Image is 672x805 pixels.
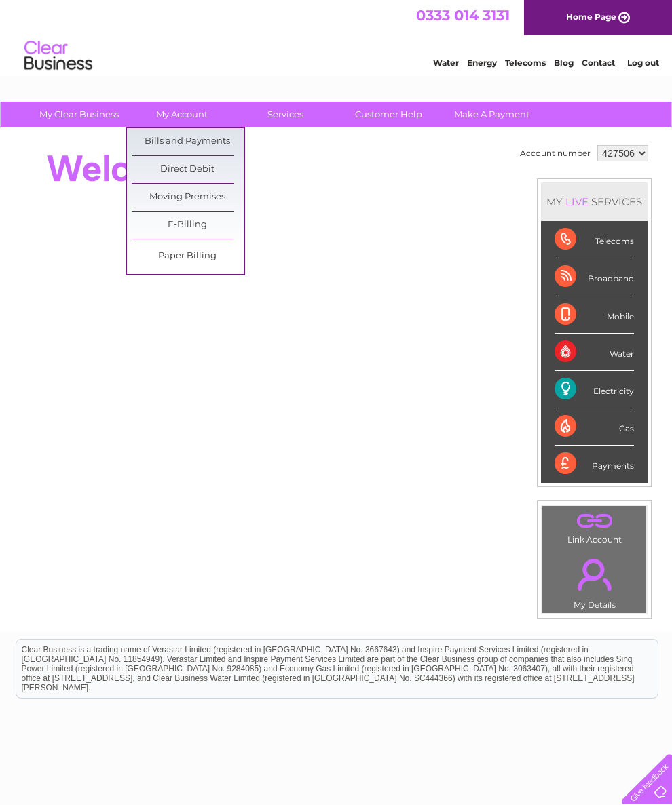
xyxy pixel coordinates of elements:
a: . [546,551,643,598]
div: Gas [555,408,634,446]
a: . [546,509,643,533]
a: Customer Help [333,102,445,127]
a: Paper Billing [132,243,244,270]
div: Payments [555,446,634,482]
div: LIVE [563,195,591,208]
a: E-Billing [132,212,244,239]
div: Mobile [555,296,634,334]
a: My Clear Business [23,102,135,127]
a: Moving Premises [132,184,244,211]
a: Bills and Payments [132,128,244,155]
td: My Details [542,547,647,614]
img: logo.png [24,35,93,77]
div: Water [555,334,634,371]
div: Broadband [555,258,634,296]
td: Account number [517,142,594,165]
a: My Account [126,102,238,127]
a: Make A Payment [436,102,548,127]
a: Energy [467,58,497,68]
a: Contact [582,58,615,68]
a: Log out [627,58,659,68]
td: Link Account [542,505,647,548]
a: 0333 014 3131 [416,7,510,24]
a: Services [229,102,341,127]
a: Water [433,58,459,68]
div: MY SERVICES [541,182,648,221]
a: Blog [554,58,574,68]
a: Direct Debit [132,156,244,183]
div: Clear Business is a trading name of Verastar Limited (registered in [GEOGRAPHIC_DATA] No. 3667643... [16,7,658,66]
div: Telecoms [555,221,634,258]
a: Telecoms [505,58,546,68]
div: Electricity [555,371,634,408]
